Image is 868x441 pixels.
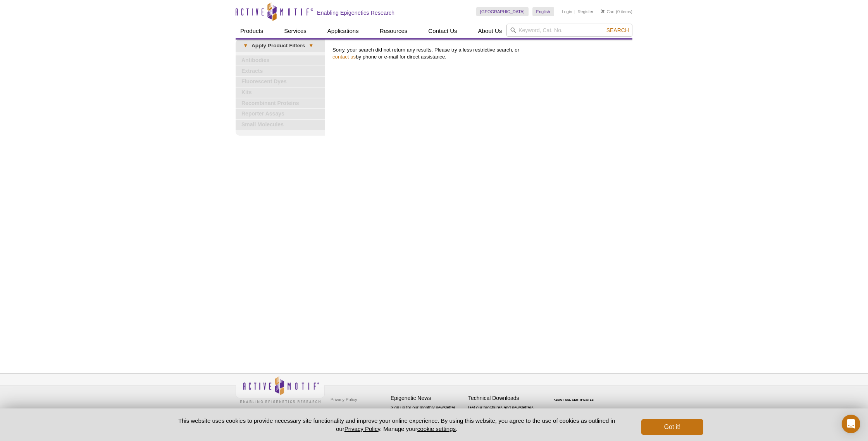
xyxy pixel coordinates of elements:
[279,24,311,38] a: Services
[332,54,356,60] a: contact us
[344,425,380,432] a: Privacy Policy
[375,24,412,38] a: Resources
[332,47,629,60] p: Sorry, your search did not return any results. Please try a less restrictive search, or by phone ...
[842,415,860,433] div: Open Intercom Messenger
[236,120,325,130] a: Small Molecules
[601,9,604,13] img: Your Cart
[323,24,363,38] a: Applications
[391,404,464,431] p: Sign up for our monthly newsletter highlighting recent publications in the field of epigenetics.
[236,374,325,405] img: Active Motif,
[577,9,593,14] a: Register
[236,40,325,52] a: ▾Apply Product Filters▾
[574,7,575,16] li: |
[424,24,462,38] a: Contact Us
[554,398,594,401] a: ABOUT SSL CERTIFICATES
[236,66,325,76] a: Extracts
[391,395,464,401] h4: Epigenetic News
[468,395,542,401] h4: Technical Downloads
[532,7,554,16] a: English
[239,42,251,49] span: ▾
[474,24,507,38] a: About Us
[236,55,325,65] a: Antibodies
[606,27,629,33] span: Search
[236,88,325,98] a: Kits
[601,9,615,14] a: Cart
[417,425,456,432] button: cookie settings
[601,7,632,16] li: (0 items)
[329,405,369,417] a: Terms & Conditions
[546,387,604,404] table: Click to Verify - This site chose Symantec SSL for secure e-commerce and confidential communicati...
[641,419,703,435] button: Got it!
[165,417,629,433] p: This website uses cookies to provide necessary site functionality and improve your online experie...
[236,24,268,38] a: Products
[317,9,394,16] h2: Enabling Epigenetics Research
[506,24,632,37] input: Keyword, Cat. No.
[562,9,572,14] a: Login
[236,109,325,119] a: Reporter Assays
[236,77,325,87] a: Fluorescent Dyes
[476,7,529,16] a: [GEOGRAPHIC_DATA]
[329,394,359,405] a: Privacy Policy
[305,42,317,49] span: ▾
[236,98,325,109] a: Recombinant Proteins
[604,27,631,34] button: Search
[468,404,542,424] p: Get our brochures and newsletters, or request them by mail.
